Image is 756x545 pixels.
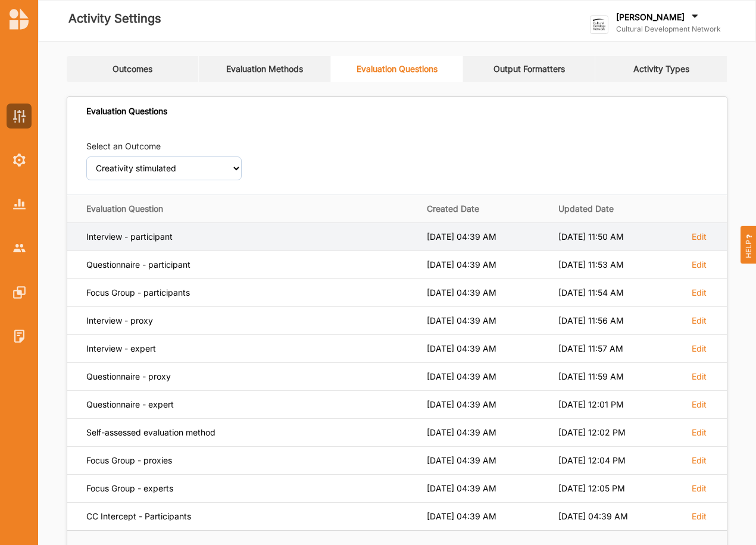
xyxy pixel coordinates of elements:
a: Activity Settings [7,104,32,129]
img: Accounts & Users [13,244,26,252]
div: Focus Group - proxies [86,455,410,466]
div: Questionnaire - proxy [86,371,410,382]
label: Edit [692,315,707,326]
a: System Logs [7,324,32,349]
div: [DATE] 04:39 AM [427,399,542,410]
div: Questionnaire - participant [86,259,410,270]
label: Edit [692,371,707,382]
label: Edit [692,427,707,438]
div: [DATE] 11:54 AM [558,287,673,298]
label: Edit [692,343,707,354]
div: [DATE] 04:39 AM [427,511,542,522]
a: System Reports [7,192,32,217]
label: Edit [692,399,707,410]
label: Cultural Development Network [616,24,721,34]
div: [DATE] 11:59 AM [558,371,673,382]
div: [DATE] 12:04 PM [558,455,673,466]
div: [DATE] 11:53 AM [558,259,673,270]
div: Interview - proxy [86,315,410,326]
a: Accounts & Users [7,236,32,261]
img: logo [10,8,29,30]
div: [DATE] 04:39 AM [427,483,542,494]
label: Edit [692,287,707,298]
label: Edit [692,483,707,494]
div: Interview - expert [86,343,410,354]
label: Edit [692,259,707,270]
div: [DATE] 11:56 AM [558,315,673,326]
label: Activity Settings [68,9,161,29]
div: Self-assessed evaluation method [86,427,410,438]
div: [DATE] 04:39 AM [427,371,542,382]
div: Updated Date [558,203,673,214]
img: Features [13,286,26,299]
div: [DATE] 04:39 AM [427,231,542,242]
label: Edit [692,455,707,466]
div: [DATE] 04:39 AM [427,343,542,354]
label: [PERSON_NAME] [616,12,685,23]
img: System Logs [13,330,26,342]
div: [DATE] 04:39 AM [427,315,542,326]
a: Outcomes [67,56,199,82]
div: [DATE] 12:05 PM [558,483,673,494]
a: Output Formatters [463,56,595,82]
a: Evaluation Questions [331,56,463,82]
div: [DATE] 04:39 AM [427,455,542,466]
div: [DATE] 11:57 AM [558,343,673,354]
div: [DATE] 04:39 AM [427,259,542,270]
div: [DATE] 12:01 PM [558,399,673,410]
img: logo [590,15,608,34]
div: Focus Group - experts [86,483,410,494]
img: System Reports [13,199,26,209]
a: Evaluation Methods [199,56,331,82]
div: [DATE] 04:39 AM [558,511,673,522]
img: System Settings [13,154,26,167]
div: [DATE] 12:02 PM [558,427,673,438]
div: Focus Group - participants [86,287,410,298]
a: Features [7,280,32,305]
div: [DATE] 04:39 AM [427,427,542,438]
div: Created Date [427,203,542,214]
div: [DATE] 04:39 AM [427,287,542,298]
div: Questionnaire - expert [86,399,410,410]
label: Edit [692,231,707,242]
div: CC Intercept - Participants [86,511,410,522]
a: Activity Types [595,56,727,82]
label: Edit [692,511,707,522]
div: [DATE] 11:50 AM [558,231,673,242]
label: Select an Outcome [86,140,161,152]
div: Interview - participant [86,231,410,242]
img: Activity Settings [13,110,26,123]
th: Evaluation Question [67,195,418,223]
div: Evaluation Questions [86,106,167,117]
a: System Settings [7,148,32,173]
